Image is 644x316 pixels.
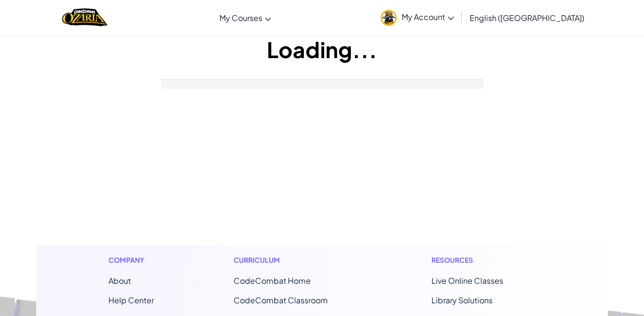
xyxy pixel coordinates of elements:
[381,10,397,26] img: avatar
[234,295,328,305] a: CodeCombat Classroom
[431,275,503,286] a: Live Online Classes
[62,7,107,27] img: Home
[402,12,454,22] span: My Account
[219,13,262,23] span: My Courses
[431,255,536,265] h1: Resources
[376,2,459,33] a: My Account
[431,295,493,305] a: Library Solutions
[62,7,107,27] a: Ozaria by CodeCombat logo
[215,4,276,31] a: My Courses
[470,13,584,23] span: English ([GEOGRAPHIC_DATA])
[234,275,311,286] span: CodeCombat Home
[108,255,154,265] h1: Company
[465,4,589,31] a: English ([GEOGRAPHIC_DATA])
[108,275,131,286] a: About
[234,255,352,265] h1: Curriculum
[108,295,154,305] a: Help Center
